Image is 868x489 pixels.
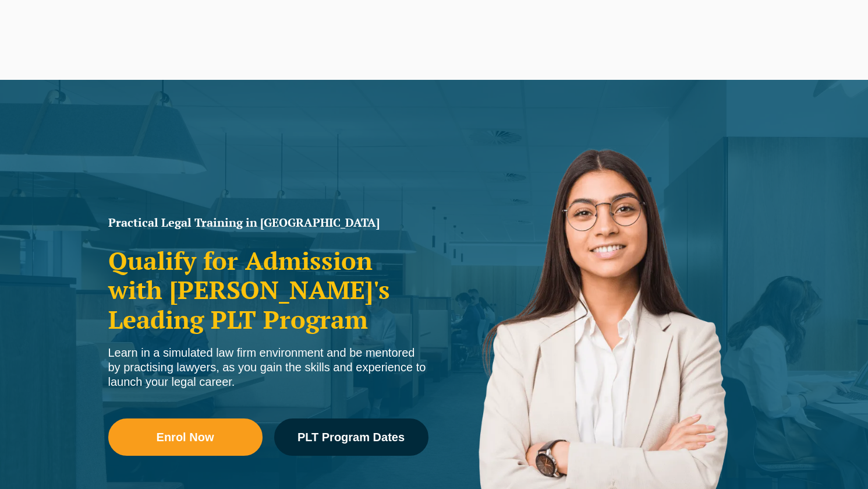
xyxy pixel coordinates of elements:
[108,418,263,456] a: Enrol Now
[297,431,405,443] span: PLT Program Dates
[274,418,428,456] a: PLT Program Dates
[108,346,428,389] div: Learn in a simulated law firm environment and be mentored by practising lawyers, as you gain the ...
[157,431,214,443] span: Enrol Now
[108,217,428,228] h1: Practical Legal Training in [GEOGRAPHIC_DATA]
[108,246,428,334] h2: Qualify for Admission with [PERSON_NAME]'s Leading PLT Program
